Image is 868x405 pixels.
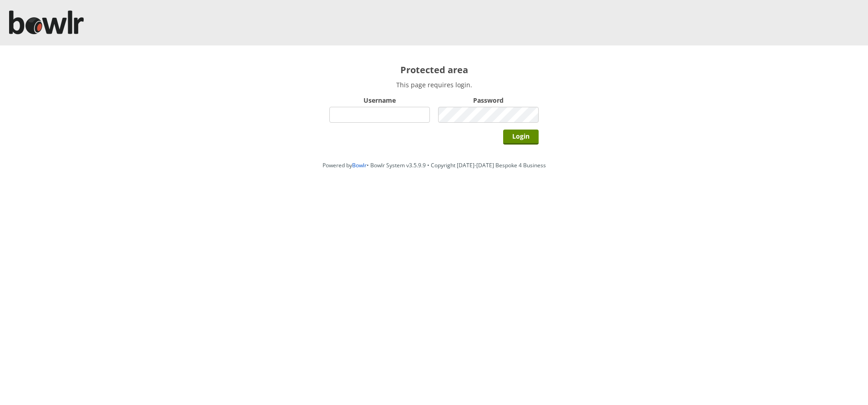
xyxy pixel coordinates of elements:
[329,96,430,105] label: Username
[329,64,539,76] h2: Protected area
[323,161,546,169] span: Powered by • Bowlr System v3.5.9.9 • Copyright [DATE]-[DATE] Bespoke 4 Business
[352,161,367,169] a: Bowlr
[503,130,539,145] input: Login
[329,80,539,89] p: This page requires login.
[438,96,539,105] label: Password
